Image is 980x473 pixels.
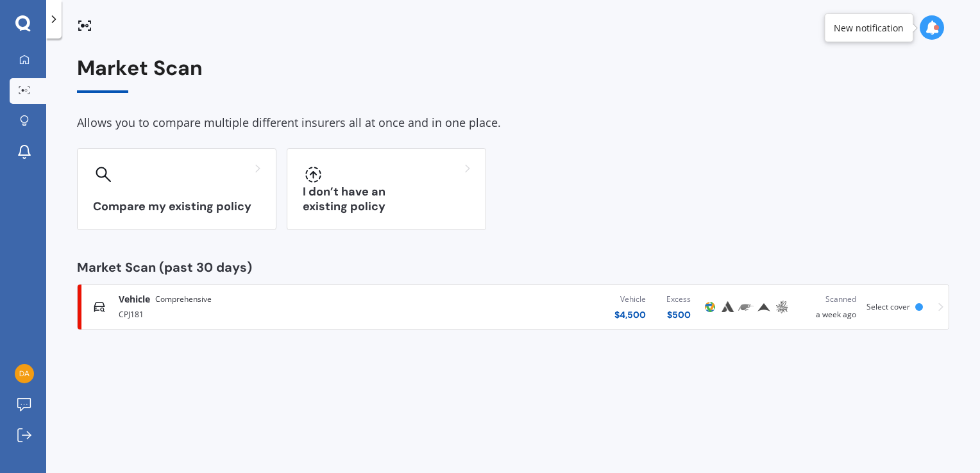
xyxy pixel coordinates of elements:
div: $ 4,500 [614,308,646,321]
div: CPJ181 [119,306,397,321]
span: Comprehensive [155,293,212,306]
h3: I don’t have an existing policy [303,185,470,214]
div: New notification [834,21,904,34]
img: Autosure [720,299,736,315]
div: a week ago [801,293,856,321]
h3: Compare my existing policy [93,199,260,214]
img: AMP [774,299,790,315]
a: VehicleComprehensiveCPJ181Vehicle$4,500Excess$500ProtectaAutosureTrade Me InsuranceProvidentAMPSc... [77,284,949,330]
div: Market Scan (past 30 days) [77,261,949,274]
div: Vehicle [614,293,646,306]
img: d462f04112224b0d3fa5c51f434c2d71 [15,364,34,383]
span: Vehicle [119,293,150,306]
div: Market Scan [77,56,949,93]
img: Protecta [702,299,718,315]
span: Select cover [866,301,910,312]
div: Excess [666,293,691,306]
div: $ 500 [666,308,691,321]
img: Provident [756,299,772,315]
div: Scanned [801,293,856,306]
div: Allows you to compare multiple different insurers all at once and in one place. [77,113,949,133]
img: Trade Me Insurance [738,299,754,315]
